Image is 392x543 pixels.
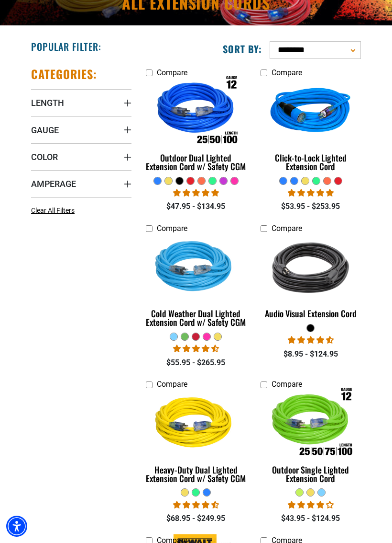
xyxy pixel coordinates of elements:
[260,67,361,158] img: blue
[261,238,361,323] a: black Audio Visual Extension Cord
[173,344,219,353] span: 4.62 stars
[261,513,361,524] div: $43.95 - $124.95
[261,82,361,176] a: blue Click-to-Lock Lighted Extension Cord
[145,67,247,158] img: Outdoor Dual Lighted Extension Cord w/ Safety CGM
[31,178,76,189] span: Amperage
[261,153,361,171] div: Click-to-Lock Lighted Extension Cord
[146,309,246,326] div: Cold Weather Dual Lighted Extension Cord w/ Safety CGM
[261,394,361,488] a: Outdoor Single Lighted Extension Cord Outdoor Single Lighted Extension Cord
[31,97,64,108] span: Length
[146,238,246,332] a: Light Blue Cold Weather Dual Lighted Extension Cord w/ Safety CGM
[260,378,361,469] img: Outdoor Single Lighted Extension Cord
[157,224,187,233] span: Compare
[31,151,58,162] span: Color
[145,222,247,313] img: Light Blue
[31,143,131,170] summary: Color
[173,188,219,197] span: 4.81 stars
[6,516,27,537] div: Accessibility Menu
[261,348,361,360] div: $8.95 - $124.95
[146,394,246,488] a: yellow Heavy-Duty Dual Lighted Extension Cord w/ Safety CGM
[31,67,97,81] h2: Categories:
[261,465,361,483] div: Outdoor Single Lighted Extension Cord
[272,68,302,77] span: Compare
[173,500,219,509] span: 4.64 stars
[145,378,247,469] img: yellow
[272,380,302,389] span: Compare
[272,224,302,233] span: Compare
[146,201,246,212] div: $47.95 - $134.95
[288,188,334,197] span: 4.87 stars
[223,43,262,55] label: Sort by:
[157,68,187,77] span: Compare
[31,116,131,143] summary: Gauge
[261,201,361,212] div: $53.95 - $253.95
[261,309,361,318] div: Audio Visual Extension Cord
[31,89,131,116] summary: Length
[146,357,246,369] div: $55.95 - $265.95
[288,335,334,345] span: 4.73 stars
[146,513,246,524] div: $68.95 - $249.95
[31,207,75,214] span: Clear All Filters
[146,82,246,176] a: Outdoor Dual Lighted Extension Cord w/ Safety CGM Outdoor Dual Lighted Extension Cord w/ Safety CGM
[260,222,361,313] img: black
[288,500,334,509] span: 4.00 stars
[146,153,246,171] div: Outdoor Dual Lighted Extension Cord w/ Safety CGM
[31,170,131,197] summary: Amperage
[31,125,59,136] span: Gauge
[31,40,101,53] h2: Popular Filter:
[31,206,78,216] a: Clear All Filters
[146,465,246,483] div: Heavy-Duty Dual Lighted Extension Cord w/ Safety CGM
[157,380,187,389] span: Compare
